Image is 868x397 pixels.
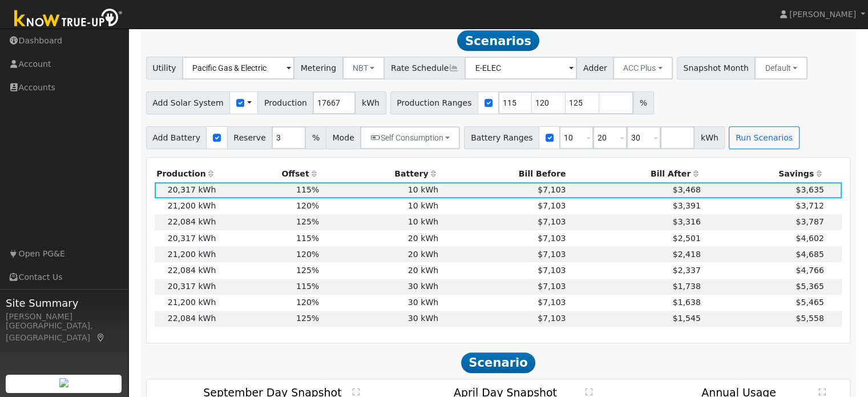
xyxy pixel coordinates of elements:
td: 22,084 kWh [155,311,218,327]
span: kWh [355,91,386,114]
a: Map [96,333,106,342]
span: $7,103 [538,314,566,323]
span: Scenarios [457,30,539,51]
span: % [633,91,653,114]
td: 22,084 kWh [155,262,218,278]
div: [GEOGRAPHIC_DATA], [GEOGRAPHIC_DATA] [6,320,122,344]
td: 30 kWh [321,279,441,295]
img: Know True-Up [9,6,128,32]
td: 20,317 kWh [155,230,218,246]
input: Select a Rate Schedule [465,57,577,79]
td: 21,200 kWh [155,246,218,262]
span: $4,602 [796,234,823,243]
span: $2,337 [673,266,701,275]
text:  [586,388,592,396]
button: ACC Plus [613,57,673,79]
span: $3,468 [673,185,701,194]
span: $7,103 [538,250,566,259]
span: $7,103 [538,298,566,307]
span: $3,391 [673,201,701,210]
span: $7,103 [538,185,566,194]
text:  [353,388,360,396]
span: Snapshot Month [677,57,756,79]
button: Run Scenarios [729,126,799,149]
span: $7,103 [538,201,566,210]
td: 20,317 kWh [155,182,218,198]
td: 21,200 kWh [155,295,218,311]
td: 10 kWh [321,198,441,214]
img: retrieve [59,378,68,387]
span: Production Ranges [390,91,478,114]
td: 20 kWh [321,230,441,246]
td: 20,317 kWh [155,279,218,295]
span: $4,685 [796,250,823,259]
span: $2,418 [673,250,701,259]
td: 10 kWh [321,214,441,230]
div: [PERSON_NAME] [6,311,122,323]
span: 125% [296,217,319,226]
span: Mode [326,126,361,149]
span: 120% [296,250,319,259]
span: Add Solar System [146,91,231,114]
th: Bill Before [441,166,568,182]
span: $3,635 [796,185,823,194]
span: Adder [576,57,613,79]
span: $5,465 [796,298,823,307]
td: 21,200 kWh [155,198,218,214]
td: 20 kWh [321,246,441,262]
span: Metering [294,57,343,79]
th: Battery [321,166,441,182]
span: 120% [296,298,319,307]
span: $7,103 [538,282,566,291]
span: $3,787 [796,217,823,226]
span: $3,316 [673,217,701,226]
th: Production [155,166,218,182]
th: Bill After [568,166,703,182]
span: 125% [296,266,319,275]
span: $3,712 [796,201,823,210]
td: 10 kWh [321,182,441,198]
span: 115% [296,282,319,291]
span: Add Battery [146,126,207,149]
span: $2,501 [673,234,701,243]
span: $7,103 [538,234,566,243]
span: 120% [296,201,319,210]
span: 115% [296,234,319,243]
span: Battery Ranges [464,126,539,149]
text:  [819,388,826,396]
span: $1,738 [673,282,701,291]
span: Savings [778,169,814,178]
span: $4,766 [796,266,823,275]
span: Utility [146,57,183,79]
span: $5,558 [796,314,823,323]
span: $1,545 [673,314,701,323]
button: NBT [342,57,385,79]
span: $5,365 [796,282,823,291]
span: $7,103 [538,217,566,226]
span: kWh [694,126,725,149]
button: Default [754,57,808,79]
button: Self Consumption [360,126,460,149]
span: [PERSON_NAME] [789,10,856,19]
span: Scenario [461,352,536,373]
span: $1,638 [673,298,701,307]
td: 30 kWh [321,295,441,311]
input: Select a Utility [182,57,294,79]
span: % [305,126,326,149]
span: Reserve [227,126,273,149]
td: 20 kWh [321,262,441,278]
span: $7,103 [538,266,566,275]
td: 30 kWh [321,311,441,327]
span: Production [257,91,313,114]
span: Rate Schedule [384,57,465,79]
span: 115% [296,185,319,194]
span: 125% [296,314,319,323]
th: Offset [218,166,321,182]
td: 22,084 kWh [155,214,218,230]
span: Site Summary [6,295,122,311]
